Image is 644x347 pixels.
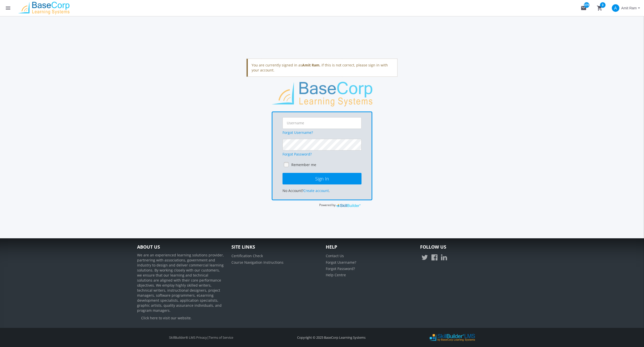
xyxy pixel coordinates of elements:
a: Forgot Password? [326,266,355,271]
img: SkillBuilder LMS Logo [430,334,475,341]
a: Course Navigation Instructions [231,260,284,265]
div: You are currently signed in as , if this is not correct, please sign in with your account. [247,59,397,77]
span: No Account? . [283,188,330,193]
img: SkillBuilder [336,203,361,208]
span: Powered by [319,203,336,207]
a: SkillBuilder® LMS Privacy [169,335,207,340]
img: logo.png [16,2,71,14]
div: | [140,335,263,340]
a: Forgot Username? [326,260,356,265]
h4: About Us [137,245,224,250]
h4: Help [326,245,413,250]
span: Amit Ram [621,4,637,13]
a: Help Centre [326,273,346,277]
h4: Site Links [231,245,318,250]
label: Remember me [291,162,316,167]
a: Create account [303,188,329,193]
span: A [612,4,619,12]
input: Username [283,117,361,129]
a: Terms of Service [209,335,233,340]
mat-icon: mail [581,5,587,11]
button: Sign In [283,173,361,184]
a: Contact Us [326,253,344,258]
mat-icon: menu [5,5,11,11]
div: Copyright © 2025 BaseCorp Learning Systems [268,335,395,340]
h4: Follow Us [420,245,507,250]
mat-icon: shopping_cart [597,5,603,11]
a: Forgot Username? [283,130,313,135]
p: We are an experienced learning solutions provider, partnering with associations, government and i... [137,253,224,313]
a: Forgot Password? [283,152,312,157]
b: Amit Ram [302,63,319,67]
a: Click here to visit our website. [141,316,192,320]
a: Certification Check [231,253,263,258]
